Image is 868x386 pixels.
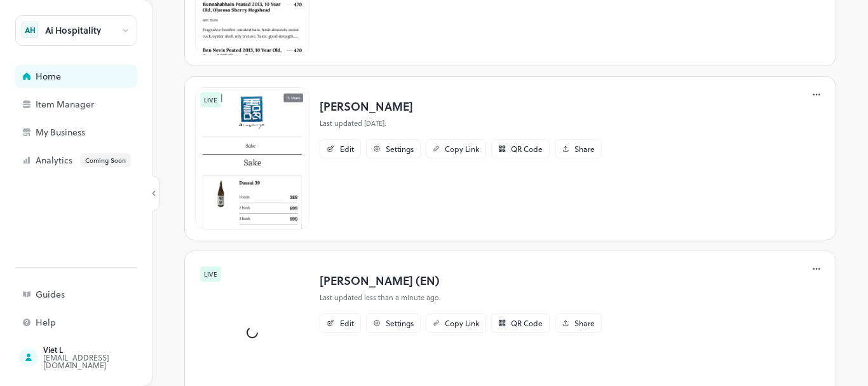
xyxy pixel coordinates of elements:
[80,153,131,167] div: Coming Soon
[340,319,354,327] div: Edit
[36,128,163,137] div: My Business
[386,319,414,327] div: Settings
[22,22,38,38] div: AH
[36,318,163,327] div: Help
[340,145,354,153] div: Edit
[36,100,163,109] div: Item Manager
[511,319,543,327] div: QR Code
[511,145,543,153] div: QR Code
[43,346,163,354] div: Viet L
[445,145,479,153] div: Copy Link
[195,87,309,230] img: 1740123589470fqjvcqck4rg.png
[200,266,221,282] div: LIVE
[386,145,414,153] div: Settings
[36,153,163,167] div: Analytics
[45,26,101,35] div: Ai Hospitality
[574,319,595,327] div: Share
[574,145,595,153] div: Share
[43,354,163,369] div: [EMAIL_ADDRESS][DOMAIN_NAME]
[320,293,602,303] p: Last updated less than a minute ago.
[320,272,602,289] p: [PERSON_NAME] (EN)
[200,92,221,107] div: LIVE
[320,97,602,114] p: [PERSON_NAME]
[36,72,163,81] div: Home
[320,118,602,129] p: Last updated [DATE].
[36,290,163,299] div: Guides
[445,319,479,327] div: Copy Link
